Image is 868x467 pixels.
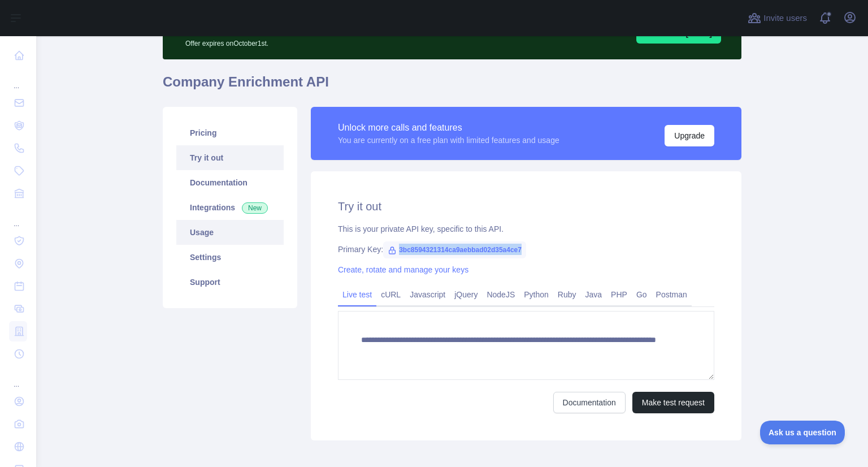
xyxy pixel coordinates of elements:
div: Unlock more calls and features [338,121,559,135]
a: PHP [606,286,632,304]
a: NodeJS [482,286,519,304]
div: ... [9,206,27,228]
a: Documentation [176,170,284,195]
a: Python [519,286,553,304]
a: Documentation [553,392,626,413]
a: Live test [338,286,376,304]
button: Upgrade [665,125,714,146]
a: Javascript [405,286,450,304]
a: cURL [376,286,405,304]
span: 3bc8594321314ca9aebbad02d35a4ce7 [383,241,526,258]
h1: Company Enrichment API [163,73,741,100]
a: Pricing [176,120,284,145]
div: ... [9,68,27,90]
div: Primary Key: [338,244,714,255]
a: Postman [652,286,692,304]
p: Offer expires on October 1st. [185,34,496,48]
button: Make test request [632,392,714,413]
a: Integrations New [176,195,284,220]
iframe: Toggle Customer Support [760,421,845,444]
a: Java [581,286,607,304]
a: Usage [176,220,284,245]
a: Settings [176,245,284,270]
span: Invite users [763,12,807,25]
h2: Try it out [338,198,714,214]
a: Support [176,270,284,295]
div: You are currently on a free plan with limited features and usage [338,135,559,146]
a: Create, rotate and manage your keys [338,265,468,274]
a: Try it out [176,145,284,170]
div: ... [9,366,27,389]
a: Go [632,286,652,304]
div: This is your private API key, specific to this API. [338,223,714,235]
a: jQuery [450,286,482,304]
span: New [242,202,268,214]
a: Ruby [553,286,581,304]
button: Invite users [745,9,809,27]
